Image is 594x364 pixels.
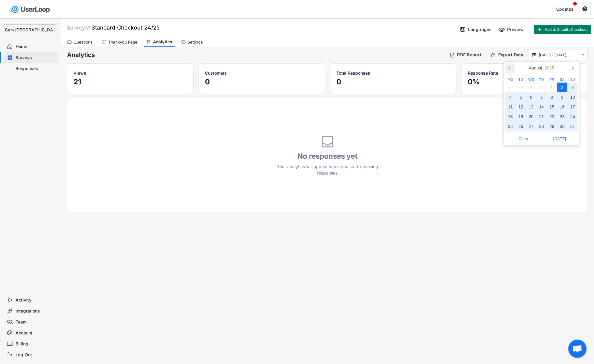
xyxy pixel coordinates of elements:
img: Language%20Icon.svg [460,27,466,33]
div: 14 [536,102,547,112]
div: 24 [567,112,578,122]
div: 22 [547,112,557,122]
div: Home [16,44,56,50]
div: Team [16,319,56,325]
h5: 21 [73,77,187,87]
text:  [532,52,537,58]
div: 31 [536,83,547,92]
h5: 0 [336,77,450,87]
div: Settings [188,40,203,45]
div: 11 [505,102,516,112]
div: 2 [557,83,567,92]
div: Preview [507,27,525,32]
div: Customers [205,70,319,76]
div: 28 [536,122,547,131]
h5: 0 [205,77,319,87]
text:  [582,6,587,12]
text:  [582,52,585,58]
div: Fr [547,78,557,81]
div: Responses [16,66,56,72]
div: 6 [526,92,536,102]
button: [DATE] [542,134,578,144]
div: Log Out [16,352,56,358]
div: 25 [505,122,516,131]
span: [DATE] [543,134,576,143]
button:  [582,6,588,12]
div: Views [73,70,187,76]
button:  [581,52,586,58]
div: 30 [526,83,536,92]
div: PDF Report [457,52,482,58]
div: 5 [516,92,526,102]
div: 4 [505,92,516,102]
div: Su [567,78,578,81]
h6: Analytics [67,51,445,59]
div: Integrations [16,308,56,314]
div: Account [16,330,56,336]
div: 8 [547,92,557,102]
div: Mo [505,78,516,81]
div: Billing [16,341,56,347]
div: Surveys [66,24,90,31]
i: 2025 [545,66,554,70]
div: Languages [468,27,492,32]
div: 15 [547,102,557,112]
button: Add to Shopify Checkout [534,25,591,34]
div: We [526,78,536,81]
a: Open chat [568,340,587,358]
button:  [531,52,537,58]
div: 29 [516,83,526,92]
span: Add to Shopify Checkout [545,28,588,31]
div: 17 [567,102,578,112]
h5: 0% [468,77,581,87]
span: Clear [507,134,540,143]
div: 29 [547,122,557,131]
div: 23 [557,112,567,122]
div: Thankyou Page [108,40,138,45]
div: 20 [526,112,536,122]
div: Th [536,78,547,81]
div: 1 [547,83,557,92]
div: 13 [526,102,536,112]
div: Activity [16,297,56,303]
input: Select Date Range [539,52,579,58]
div: 27 [526,122,536,131]
div: Questions [73,40,93,45]
div: 28 [505,83,516,92]
div: 18 [505,112,516,122]
div: 12 [516,102,526,112]
div: Your analytics will appear when you start receiving responses [273,163,382,176]
font: Standard Checkout 24/25 [91,24,160,31]
div: Surveys [16,55,56,61]
div: 16 [557,102,567,112]
div: 7 [536,92,547,102]
div: 31 [567,122,578,131]
div: Analytics [153,39,172,44]
button: Clear [505,134,542,144]
div: 21 [536,112,547,122]
div: 3 [567,83,578,92]
div: 9 [557,92,567,102]
div: Export Data [498,52,524,58]
img: userloop-logo-01.svg [9,3,52,16]
div: 10 [567,92,578,102]
div: Tu [516,78,526,81]
h4: No responses yet [273,152,382,161]
div: 26 [516,122,526,131]
div: August, [527,63,557,73]
div: Total Responses [336,70,450,76]
div: Updates [556,7,573,11]
div: 30 [557,122,567,131]
div: Sa [557,78,567,81]
div: 19 [516,112,526,122]
div: Response Rate [468,70,581,76]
